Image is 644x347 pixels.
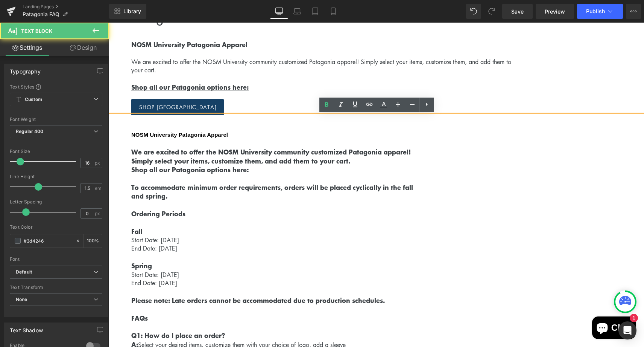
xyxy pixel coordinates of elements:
[21,28,52,34] span: Text Block
[24,237,72,245] input: Color
[586,8,605,14] span: Publish
[16,128,44,134] b: Regular 400
[23,60,140,69] strong: Shop all our Patagonia options here:
[10,199,102,205] div: Letter Spacing
[23,308,117,317] strong: Q1: How do I place an order?
[23,318,535,326] p: Select your desired items, customize them with your choice of logo, add a sleeve
[95,186,101,191] span: em
[10,225,102,230] div: Text Color
[56,39,111,56] a: Design
[23,133,241,143] strong: Simply select your items, customize them, and add them to your cart.
[23,290,39,300] strong: FAQs
[84,234,102,248] div: %
[484,4,499,19] button: Redo
[16,269,32,275] i: Default
[270,4,288,19] a: Desktop
[536,4,574,19] a: Preview
[23,256,535,264] p: End Date: [DATE]
[23,248,535,256] p: Start Date: [DATE]
[10,117,102,122] div: Font Weight
[10,323,43,333] div: Text Shadow
[23,213,535,222] p: Start Date: [DATE]
[306,4,324,19] a: Tablet
[23,11,59,17] span: Patagonia FAQ
[23,204,34,213] strong: Fall
[23,109,119,115] strong: NOSM University Patagonia Apparel
[10,149,102,154] div: Font Size
[23,124,302,134] strong: We are excited to offer the NOSM University community customized Patagonia apparel!
[25,96,42,103] b: Custom
[626,4,641,19] button: More
[95,211,101,216] span: px
[23,317,29,326] strong: A:
[23,142,140,151] strong: Shop all our Patagonia options here:
[577,4,623,19] button: Publish
[23,222,535,230] p: End Date: [DATE]
[545,8,565,15] span: Preview
[23,168,59,178] strong: and spring.
[10,174,102,179] div: Line Height
[23,186,77,196] strong: Ordering Periods
[109,4,146,19] a: New Library
[23,160,304,169] strong: To accommodate minimum order requirements, orders will be placed cyclically in the fall
[324,4,342,19] a: Mobile
[23,4,109,10] a: Landing Pages
[10,257,102,262] div: Font
[16,297,27,302] b: None
[288,4,306,19] a: Laptop
[123,8,141,15] span: Library
[23,273,276,282] strong: Please note: Late orders cannot be accommodated due to production schedules.
[10,84,102,90] div: Text Styles
[10,285,102,290] div: Text Transform
[95,161,101,165] span: px
[481,294,529,318] inbox-online-store-chat: Shopify online store chat
[30,81,108,89] span: Shop [GEOGRAPHIC_DATA]
[23,238,43,248] strong: Spring
[23,17,139,26] b: NOSM University Patagonia Apparel
[23,35,535,52] p: We are excited to offer the NOSM University community customized Patagonia apparel! Simply select...
[466,4,481,19] button: Undo
[23,76,115,93] a: Shop [GEOGRAPHIC_DATA]
[511,8,524,15] span: Save
[618,321,636,339] div: Open Intercom Messenger
[10,64,41,75] div: Typography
